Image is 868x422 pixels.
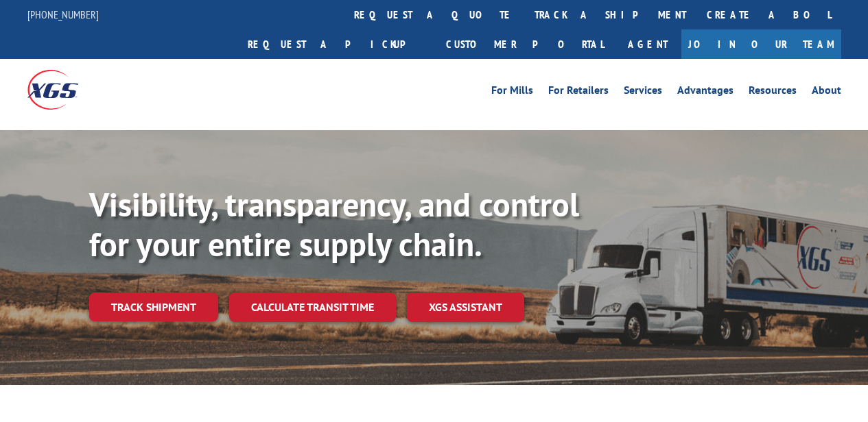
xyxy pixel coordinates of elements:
a: [PHONE_NUMBER] [27,8,99,21]
a: Customer Portal [436,29,614,59]
a: Calculate transit time [229,293,396,322]
a: About [812,85,841,100]
a: Track shipment [89,293,218,321]
a: XGS ASSISTANT [407,293,524,322]
a: For Retailers [548,85,609,100]
a: Advantages [677,85,734,100]
a: Agent [614,29,681,59]
a: Services [624,85,662,100]
a: Request a pickup [237,29,436,59]
a: Join Our Team [681,29,841,59]
a: Resources [749,85,797,100]
b: Visibility, transparency, and control for your entire supply chain. [89,183,579,265]
a: For Mills [491,85,533,100]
